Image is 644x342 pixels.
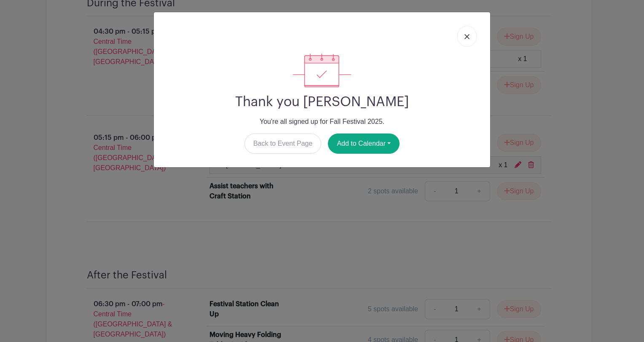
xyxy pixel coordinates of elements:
[464,34,470,39] img: close_button-5f87c8562297e5c2d7936805f587ecaba9071eb48480494691a3f1689db116b3.svg
[161,117,483,127] p: You're all signed up for Fall Festival 2025.
[293,53,351,87] img: signup_complete-c468d5dda3e2740ee63a24cb0ba0d3ce5d8a4ecd24259e683200fb1569d990c8.svg
[161,94,483,110] h2: Thank you [PERSON_NAME]
[328,134,400,154] button: Add to Calendar
[244,134,322,154] a: Back to Event Page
